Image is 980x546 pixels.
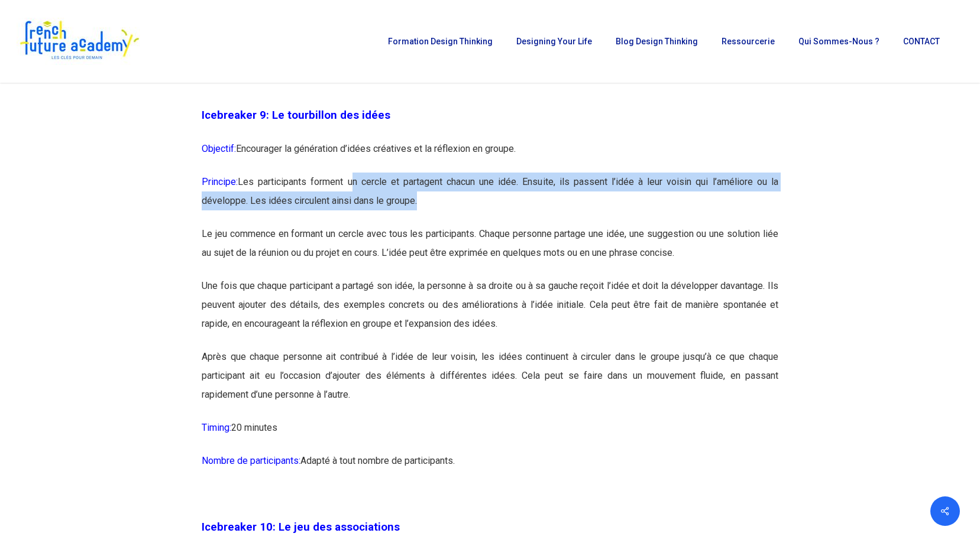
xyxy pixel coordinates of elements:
[793,37,885,45] a: Qui sommes-nous ?
[716,37,781,45] a: Ressourcerie
[202,347,778,418] p: Après que chaque personne ait contribué à l’idée de leur voisin, les idées continuent à circuler ...
[510,37,598,45] a: Designing Your Life
[202,225,778,277] p: Le jeu commence en formant un cercle avec tous les participants. Chaque personne partage une idée...
[202,277,778,347] p: Une fois que chaque participant a partagé son idée, la personne à sa droite ou à sa gauche reçoit...
[202,451,778,485] p: Adapté à tout nombre de participants.
[897,37,946,45] a: CONTACT
[616,37,698,46] span: Blog Design Thinking
[516,37,592,46] span: Designing Your Life
[798,37,879,46] span: Qui sommes-nous ?
[202,143,236,154] span: Objectif:
[202,422,231,433] span: Timing:
[202,109,390,122] span: Icebreaker 9: Le tourbillon des idées
[17,18,141,65] img: French Future Academy
[202,139,778,173] p: Encourager la génération d’idées créatives et la réflexion en groupe.
[382,37,499,45] a: Formation Design Thinking
[903,37,940,46] span: CONTACT
[610,37,704,45] a: Blog Design Thinking
[202,176,238,187] span: Principe:
[202,521,400,534] span: Icebreaker 10: Le jeu des associations
[202,455,300,466] span: Nombre de participants:
[202,173,778,225] p: Les participants forment un cercle et partagent chacun une idée. Ensuite, ils passent l’idée à le...
[202,418,778,451] p: 20 minutes
[388,37,493,46] span: Formation Design Thinking
[722,37,775,46] span: Ressourcerie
